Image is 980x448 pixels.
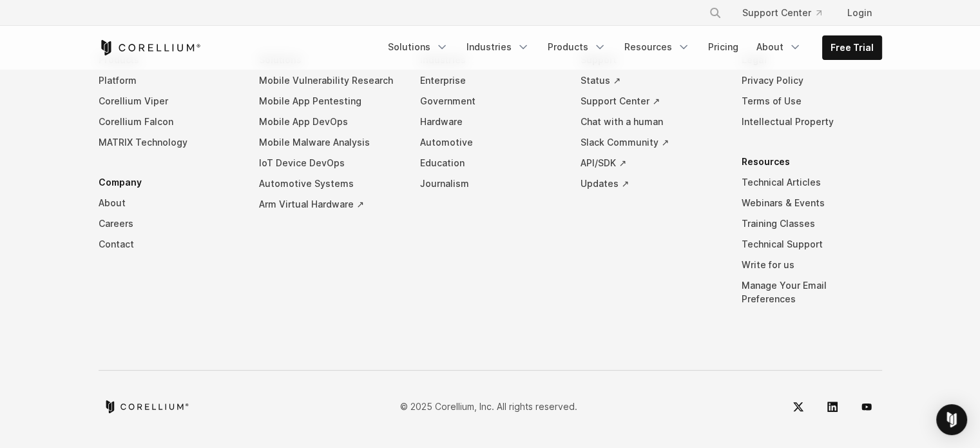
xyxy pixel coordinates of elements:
a: Automotive [420,132,561,153]
a: Journalism [420,173,561,194]
a: Corellium Falcon [99,112,239,132]
a: Manage Your Email Preferences [742,275,882,309]
a: YouTube [851,391,882,422]
div: Navigation Menu [380,35,882,60]
a: Chat with a human [581,112,721,132]
a: Twitter [783,391,814,422]
a: Corellium Viper [99,91,239,112]
a: Government [420,91,561,112]
a: Free Trial [823,36,881,59]
a: API/SDK ↗ [581,153,721,173]
a: Pricing [700,35,746,59]
a: Slack Community ↗ [581,132,721,153]
a: Training Classes [742,213,882,234]
a: Automotive Systems [259,173,399,194]
div: Open Intercom Messenger [936,404,967,435]
a: Mobile App Pentesting [259,91,399,112]
a: Technical Articles [742,172,882,193]
a: Industries [459,35,537,59]
a: Intellectual Property [742,112,882,132]
a: Login [837,1,882,24]
a: MATRIX Technology [99,132,239,153]
a: LinkedIn [817,391,848,422]
a: About [749,35,809,59]
a: Careers [99,213,239,234]
a: Enterprise [420,70,561,91]
a: Platform [99,70,239,91]
a: Support Center ↗ [581,91,721,112]
div: Navigation Menu [693,1,882,24]
a: Arm Virtual Hardware ↗ [259,194,399,215]
a: Solutions [380,35,456,59]
a: Terms of Use [742,91,882,112]
a: Products [540,35,614,59]
a: Write for us [742,255,882,275]
button: Search [704,1,727,24]
a: Corellium Home [99,40,201,55]
a: Updates ↗ [581,173,721,194]
a: Education [420,153,561,173]
p: © 2025 Corellium, Inc. All rights reserved. [400,400,577,413]
a: Mobile Vulnerability Research [259,70,399,91]
a: Support Center [732,1,832,24]
a: IoT Device DevOps [259,153,399,173]
a: About [99,193,239,213]
a: Status ↗ [581,70,721,91]
div: Navigation Menu [99,50,882,329]
a: Technical Support [742,234,882,255]
a: Hardware [420,112,561,132]
a: Mobile Malware Analysis [259,132,399,153]
a: Webinars & Events [742,193,882,213]
a: Privacy Policy [742,70,882,91]
a: Contact [99,234,239,255]
a: Mobile App DevOps [259,112,399,132]
a: Resources [617,35,698,59]
a: Corellium home [104,400,189,413]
